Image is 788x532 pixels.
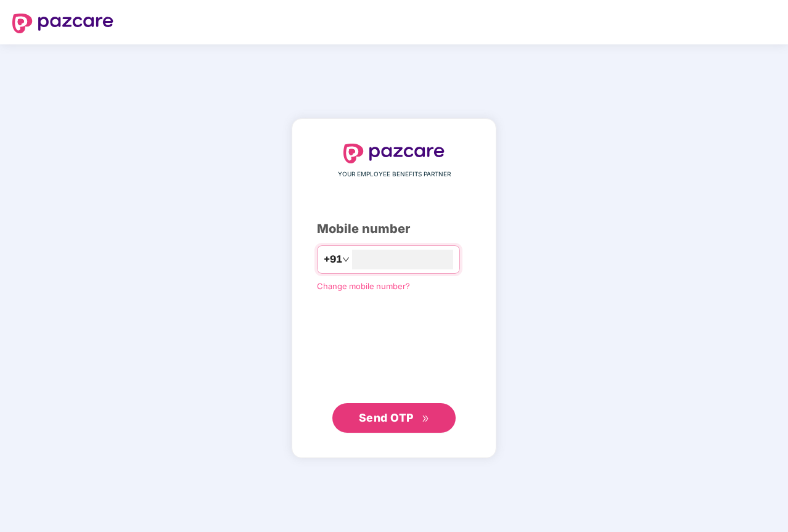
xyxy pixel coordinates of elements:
span: YOUR EMPLOYEE BENEFITS PARTNER [338,170,451,179]
img: logo [343,144,445,163]
a: Change mobile number? [317,281,410,291]
span: down [342,256,350,263]
span: double-right [422,415,430,423]
span: Send OTP [359,411,414,424]
img: logo [12,14,113,33]
div: Mobile number [317,219,471,239]
span: +91 [324,252,342,267]
button: Send OTPdouble-right [332,403,456,433]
